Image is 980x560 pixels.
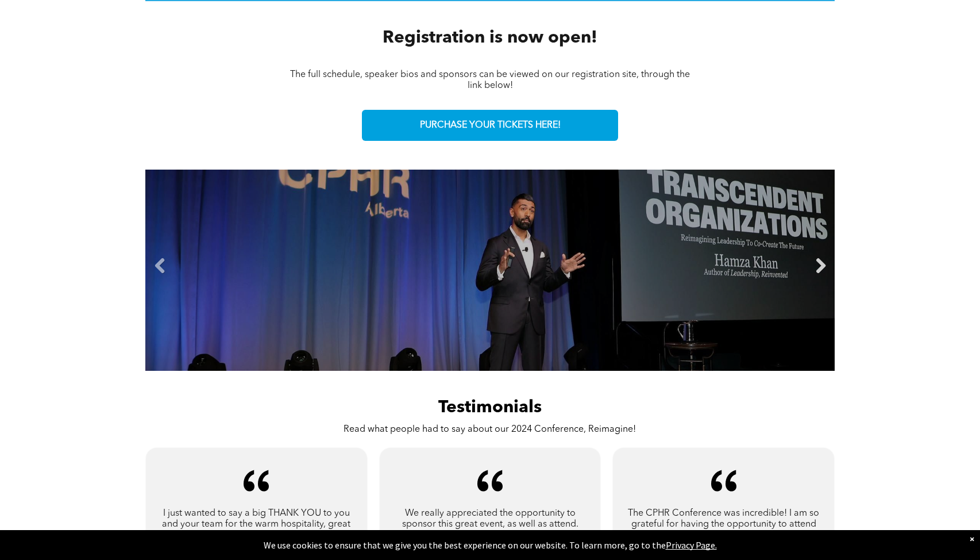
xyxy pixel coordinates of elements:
[628,509,819,551] span: The CPHR Conference was incredible! I am so grateful for having the opportunity to attend and mee...
[438,399,542,416] span: Testimonials
[420,120,561,131] span: PURCHASE YOUR TICKETS HERE!
[362,110,618,141] a: PURCHASE YOUR TICKETS HERE!
[970,533,974,544] div: Dismiss notification
[812,258,829,275] a: Next
[151,258,168,275] a: Previous
[290,70,690,90] span: The full schedule, speaker bios and sponsors can be viewed on our registration site, through the ...
[383,29,597,47] span: Registration is now open!
[396,509,584,551] span: We really appreciated the opportunity to sponsor this great event, as well as attend. The event w...
[666,539,717,551] a: Privacy Page.
[344,425,636,434] span: Read what people had to say about our 2024 Conference, Reimagine!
